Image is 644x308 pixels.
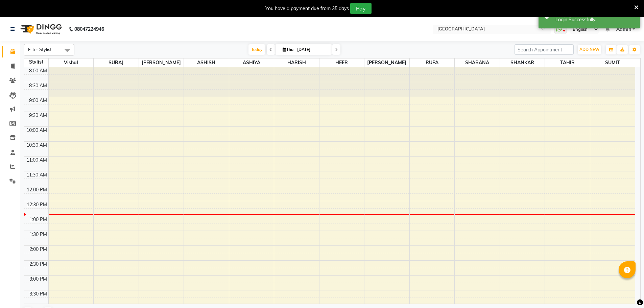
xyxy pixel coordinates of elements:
[24,58,48,66] div: Stylist
[25,142,48,149] div: 10:30 AM
[28,246,48,253] div: 2:00 PM
[515,44,574,55] input: Search Appointment
[28,261,48,268] div: 2:30 PM
[28,47,52,52] span: Filter Stylist
[616,26,631,33] span: Admin
[578,45,601,54] button: ADD NEW
[295,45,329,55] input: 2025-09-04
[590,58,635,67] span: SUMIT
[248,44,265,55] span: Today
[17,20,64,39] img: logo
[28,82,48,89] div: 8:30 AM
[265,5,349,12] div: You have a payment due from 35 days
[281,47,295,52] span: Thu
[74,20,104,39] b: 08047224946
[28,112,48,119] div: 9:30 AM
[25,201,48,208] div: 12:30 PM
[500,58,545,67] span: SHANKAR
[555,16,635,23] div: Login Successfully.
[139,58,184,67] span: [PERSON_NAME]
[274,58,319,67] span: HARISH
[410,58,455,67] span: RUPA
[25,157,48,164] div: 11:00 AM
[94,58,139,67] span: SURAJ
[25,186,48,193] div: 12:00 PM
[28,276,48,283] div: 3:00 PM
[25,171,48,179] div: 11:30 AM
[364,58,409,67] span: [PERSON_NAME]
[350,3,372,14] button: Pay
[28,231,48,238] div: 1:30 PM
[184,58,229,67] span: ASHISH
[579,47,599,52] span: ADD NEW
[28,290,48,298] div: 3:30 PM
[28,216,48,223] div: 1:00 PM
[319,58,364,67] span: HEER
[25,127,48,134] div: 10:00 AM
[28,97,48,104] div: 9:00 AM
[455,58,500,67] span: SHABANA
[49,58,94,67] span: Vishal
[229,58,274,67] span: ASHIYA
[28,67,48,74] div: 8:00 AM
[545,58,590,67] span: TAHIR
